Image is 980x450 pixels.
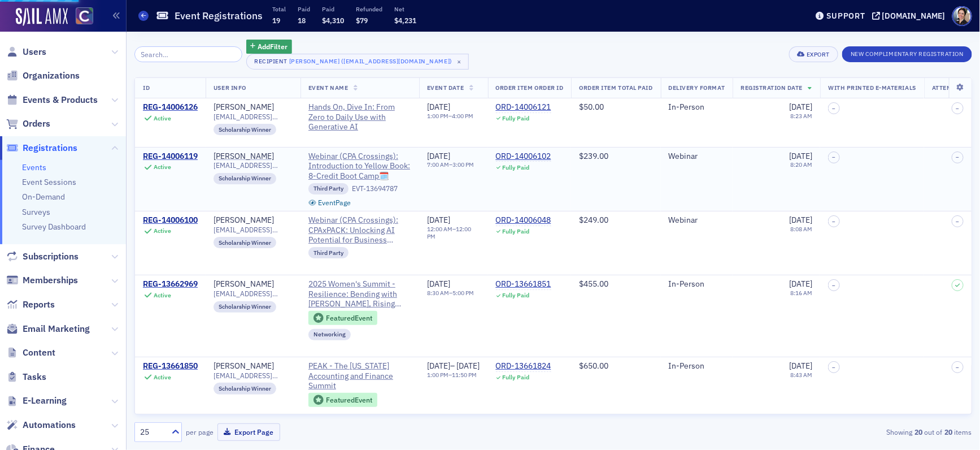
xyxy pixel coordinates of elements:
[833,282,836,289] span: –
[833,218,836,225] span: –
[6,250,79,263] a: Subscriptions
[956,154,960,161] span: –
[6,274,78,287] a: Memberships
[789,151,812,161] span: [DATE]
[134,46,242,62] input: Search…
[502,228,529,235] div: Fully Paid
[154,227,171,235] div: Active
[143,361,198,371] a: REG-13661850
[214,361,274,371] a: [PERSON_NAME]
[22,177,76,187] a: Event Sessions
[579,215,608,225] span: $249.00
[214,215,274,226] a: [PERSON_NAME]
[186,427,214,437] label: per page
[579,84,652,92] span: Order Item Total Paid
[217,423,280,441] button: Export Page
[352,184,398,193] div: EVT-13694787
[326,397,372,403] div: Featured Event
[6,70,80,82] a: Organizations
[23,323,90,335] span: Email Marketing
[6,118,50,130] a: Orders
[175,9,263,23] h1: Event Registrations
[496,84,564,92] span: Order Item Order ID
[308,393,377,407] div: Featured Event
[789,279,812,289] span: [DATE]
[214,112,293,121] span: [EMAIL_ADDRESS][DOMAIN_NAME]
[154,374,171,381] div: Active
[427,371,448,379] time: 1:00 PM
[496,279,551,289] a: ORD-13661851
[427,161,474,168] div: –
[669,279,725,289] div: In-Person
[826,11,865,21] div: Support
[308,102,411,132] a: Hands On, Dive In: From Zero to Daily Use with Generative AI
[741,84,803,92] span: Registration Date
[154,115,171,122] div: Active
[308,329,351,340] div: Networking
[143,215,198,226] a: REG-14006100
[789,361,812,371] span: [DATE]
[308,279,411,309] span: 2025 Women's Summit - Resilience: Bending with Grace, Rising with Power
[6,142,77,154] a: Registrations
[140,426,165,438] div: 25
[452,161,474,168] time: 3:00 PM
[23,347,55,359] span: Content
[579,102,604,112] span: $50.00
[496,152,551,162] a: ORD-14006102
[308,215,411,245] a: Webinar (CPA Crossings): CPAxPACK: Unlocking AI Potential for Business Innovation🗓️
[143,152,198,162] a: REG-14006119
[496,361,551,371] a: ORD-13661824
[16,8,68,26] img: SailAMX
[143,279,198,289] a: REG-13662969
[496,215,551,226] div: ORD-14006048
[289,55,452,67] div: [PERSON_NAME] ([EMAIL_ADDRESS][DOMAIN_NAME])
[272,16,280,25] span: 19
[579,279,608,289] span: $455.00
[790,161,812,168] time: 8:20 AM
[214,226,293,234] span: [EMAIL_ADDRESS][DOMAIN_NAME]
[789,215,812,225] span: [DATE]
[23,298,55,311] span: Reports
[427,225,452,233] time: 12:00 AM
[22,207,50,217] a: Surveys
[669,215,725,226] div: Webinar
[452,371,477,379] time: 11:50 PM
[502,164,529,171] div: Fully Paid
[452,289,474,297] time: 5:00 PM
[457,361,480,371] span: [DATE]
[214,279,274,289] div: [PERSON_NAME]
[308,247,349,258] div: Third Party
[669,152,725,162] div: Webinar
[427,279,450,289] span: [DATE]
[22,162,46,172] a: Events
[427,289,474,297] div: –
[214,173,276,184] div: Scholarship Winner
[308,152,411,181] span: Webinar (CPA Crossings): Introduction to Yellow Book: 8-Credit Boot Camp🗓️
[6,371,46,383] a: Tasks
[452,112,473,120] time: 4:00 PM
[427,161,449,168] time: 7:00 AM
[6,419,76,431] a: Automations
[579,361,608,371] span: $650.00
[214,152,274,162] a: [PERSON_NAME]
[246,54,469,70] button: Recipient[PERSON_NAME] ([EMAIL_ADDRESS][DOMAIN_NAME])×
[272,5,286,13] p: Total
[308,279,411,309] a: 2025 Women's Summit - Resilience: Bending with [PERSON_NAME], Rising with Power
[882,11,946,21] div: [DOMAIN_NAME]
[496,102,551,112] a: ORD-14006121
[427,84,464,92] span: Event Date
[427,151,450,161] span: [DATE]
[669,361,725,371] div: In-Person
[427,112,473,120] div: –
[258,41,288,51] span: Add Filter
[326,315,372,321] div: Featured Event
[6,298,55,311] a: Reports
[394,5,416,13] p: Net
[143,84,150,92] span: ID
[790,225,812,233] time: 8:08 AM
[298,16,306,25] span: 18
